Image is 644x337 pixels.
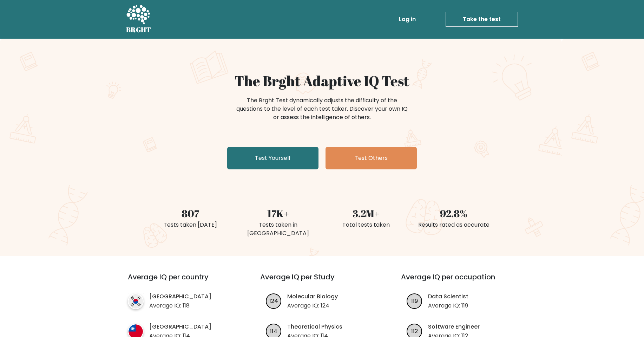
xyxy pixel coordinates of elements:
[126,3,151,36] a: BRGHT
[260,273,384,290] h3: Average IQ per Study
[128,293,144,309] img: country
[126,26,151,34] h5: BRGHT
[151,72,493,89] h1: The Brght Adaptive IQ Test
[428,292,468,301] a: Data Scientist
[401,273,525,290] h3: Average IQ per occupation
[446,12,518,27] a: Take the test
[326,206,406,221] div: 3.2M+
[428,302,468,310] p: Average IQ: 119
[238,206,318,221] div: 17K+
[149,302,211,310] p: Average IQ: 118
[234,96,410,122] div: The Brght Test dynamically adjusts the difficulty of the questions to the level of each test take...
[414,206,493,221] div: 92.8%
[238,221,318,238] div: Tests taken in [GEOGRAPHIC_DATA]
[326,147,417,169] a: Test Others
[396,12,419,26] a: Log in
[269,297,278,305] text: 124
[149,323,211,331] a: [GEOGRAPHIC_DATA]
[287,292,338,301] a: Molecular Biology
[414,221,493,229] div: Results rated as accurate
[326,221,406,229] div: Total tests taken
[128,273,235,290] h3: Average IQ per country
[428,323,480,331] a: Software Engineer
[270,327,277,335] text: 114
[411,327,418,335] text: 112
[227,147,318,169] a: Test Yourself
[151,206,230,221] div: 807
[287,323,342,331] a: Theoretical Physics
[149,292,211,301] a: [GEOGRAPHIC_DATA]
[411,297,418,305] text: 119
[151,221,230,229] div: Tests taken [DATE]
[287,302,338,310] p: Average IQ: 124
